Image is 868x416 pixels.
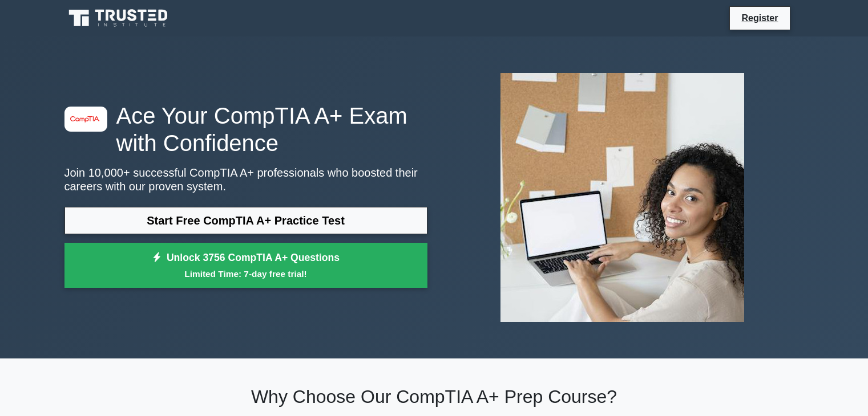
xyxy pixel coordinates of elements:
a: Start Free CompTIA A+ Practice Test [64,207,427,234]
a: Unlock 3756 CompTIA A+ QuestionsLimited Time: 7-day free trial! [64,243,427,288]
h2: Why Choose Our CompTIA A+ Prep Course? [64,386,804,407]
h1: Ace Your CompTIA A+ Exam with Confidence [64,102,427,157]
p: Join 10,000+ successful CompTIA A+ professionals who boosted their careers with our proven system. [64,166,427,193]
small: Limited Time: 7-day free trial! [79,267,413,280]
a: Register [734,11,785,25]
